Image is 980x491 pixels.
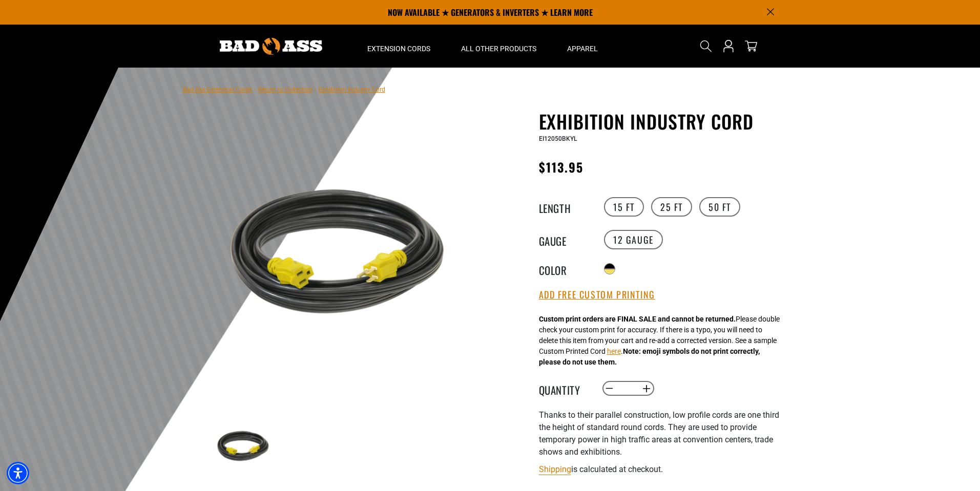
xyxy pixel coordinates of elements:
summary: All Other Products [446,25,552,68]
span: $113.95 [539,158,584,176]
label: 50 FT [699,197,740,217]
span: Exhibition Industry Cord [319,86,385,93]
div: Accessibility Menu [7,462,29,484]
p: Thanks to their parallel construction, low profile cords are one third the height of standard rou... [539,409,790,458]
button: here [607,346,621,357]
legend: Length [539,200,590,214]
span: All Other Products [461,44,536,53]
span: › [315,86,317,93]
label: 25 FT [651,197,692,217]
img: black yellow [213,418,273,478]
div: is calculated at checkout. [539,462,790,476]
h1: Exhibition Industry Cord [539,111,790,132]
nav: breadcrumbs [183,83,385,95]
span: Extension Cords [367,44,430,53]
legend: Gauge [539,233,590,246]
legend: Color [539,262,590,275]
summary: Extension Cords [352,25,446,68]
label: Quantity [539,382,590,395]
a: cart [743,40,759,52]
img: black yellow [213,137,460,383]
div: Please double check your custom print for accuracy. If there is a typo, you will need to delete t... [539,314,780,368]
summary: Search [698,38,714,54]
img: Bad Ass Extension Cords [220,38,322,55]
a: Bad Ass Extension Cords [183,86,252,93]
span: › [254,86,256,93]
a: Return to Collection [258,86,312,93]
a: Shipping [539,464,571,474]
label: 12 Gauge [604,230,663,249]
span: Apparel [567,44,598,53]
summary: Apparel [552,25,613,68]
strong: Note: emoji symbols do not print correctly, please do not use them. [539,347,760,366]
button: Add Free Custom Printing [539,289,655,301]
a: Open this option [720,25,737,68]
span: EI12050BKYL [539,135,577,142]
strong: Custom print orders are FINAL SALE and cannot be returned. [539,315,736,323]
label: 15 FT [604,197,644,217]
